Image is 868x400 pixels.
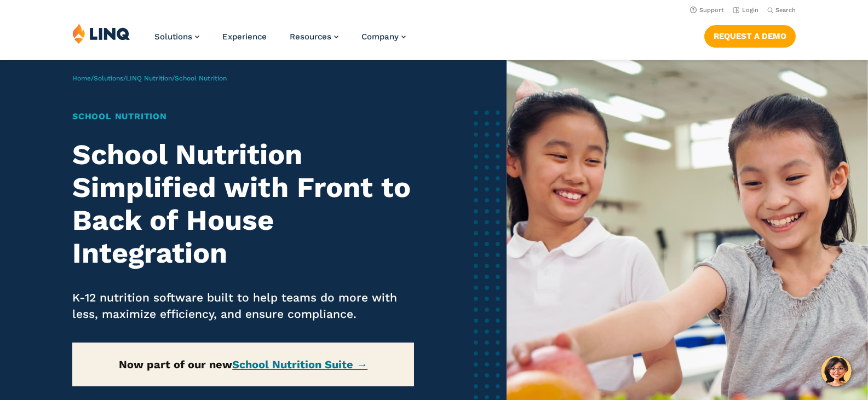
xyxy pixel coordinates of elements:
[154,32,199,42] a: Solutions
[222,32,267,42] a: Experience
[72,23,130,44] img: LINQ | K‑12 Software
[175,74,227,82] span: School Nutrition
[72,74,91,82] a: Home
[290,32,338,42] a: Resources
[119,358,367,371] strong: Now part of our new
[290,32,331,42] span: Resources
[361,32,399,42] span: Company
[72,138,415,269] h2: School Nutrition Simplified with Front to Back of House Integration
[733,7,758,14] a: Login
[775,7,796,14] span: Search
[767,6,796,14] button: Open Search Bar
[361,32,406,42] a: Company
[126,74,172,82] a: LINQ Nutrition
[94,74,123,82] a: Solutions
[154,23,406,59] nav: Primary Navigation
[72,110,415,123] h1: School Nutrition
[704,25,796,47] a: Request a Demo
[72,74,227,82] span: / / /
[154,32,192,42] span: Solutions
[704,23,796,47] nav: Button Navigation
[72,289,415,322] p: K-12 nutrition software built to help teams do more with less, maximize efficiency, and ensure co...
[821,356,852,386] button: Hello, have a question? Let’s chat.
[690,7,724,14] a: Support
[232,358,367,371] a: School Nutrition Suite →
